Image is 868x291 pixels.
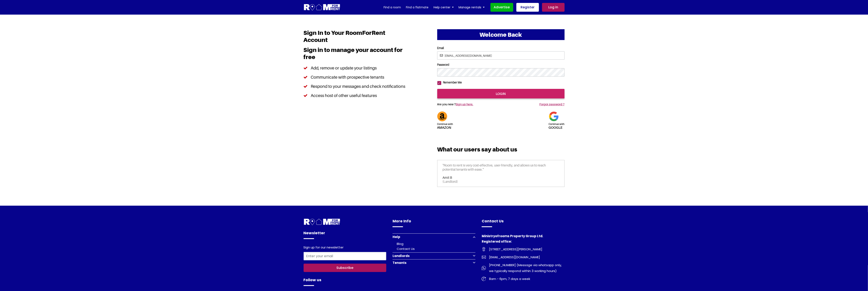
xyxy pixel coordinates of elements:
[437,98,509,108] h5: Are you new ?
[443,163,559,175] p: "Room to rent is very cost-effective, user-friendly, and allows us to reach potential tenants wit...
[549,114,565,129] a: Continue withgoogle
[482,247,486,251] img: Room For Rent
[437,146,565,156] h3: What our users say about us
[482,246,565,252] a: [STREET_ADDRESS][PERSON_NAME]
[397,242,403,246] a: Blog
[304,277,386,286] h4: Follow us
[393,218,475,227] h4: More Info
[490,3,513,12] a: Advertise
[384,4,401,10] a: Find a room
[482,262,565,274] a: [PHONE_NUMBER] (Message via whatsapp only, we typically respond within 3 working hours)
[459,4,485,10] a: Manage rentals
[437,63,565,67] label: Password
[437,89,565,98] input: login
[486,254,540,260] span: [EMAIL_ADDRESS][DOMAIN_NAME]
[304,4,341,11] img: Logo for Room for Rent, featuring a welcoming design with a house icon and modern typography
[539,102,564,106] a: Forgot password ?
[549,122,565,126] span: Continue with
[549,111,559,121] img: Google
[482,255,486,259] img: Room For Rent
[397,247,415,251] a: Contact Us
[549,121,565,129] h5: google
[304,218,341,226] img: Room For Rent
[482,266,486,270] img: Room For Rent
[482,276,565,282] a: 8am - 6pm, 7 days a week
[434,4,454,10] a: Help center
[393,233,475,240] button: Help
[304,252,386,260] input: Enter your email
[304,82,409,91] li: Respond to your messages and check notifications
[516,3,539,12] a: Register
[304,264,386,272] button: Subscribe
[304,46,409,63] h3: Sign in to manage your account for free
[406,4,429,10] a: Find a flatmate
[393,259,475,266] button: Tenants
[304,230,386,239] h4: Newsletter
[437,51,565,60] input: Email
[437,46,565,50] label: Email
[437,29,565,40] h2: Welcome Back
[393,252,475,259] button: Landlords
[542,3,565,12] a: Log in
[304,91,409,100] li: Access host of other useful features
[304,29,409,46] h1: Sign In to Your RoomForRent Account
[486,262,565,274] span: [PHONE_NUMBER] (Message via whatsapp only, we typically respond within 3 working hours)
[482,254,565,260] a: [EMAIL_ADDRESS][DOMAIN_NAME]
[441,81,462,84] label: Remember Me
[437,114,453,129] a: Continue withAmazon
[437,111,447,121] img: Amazon
[437,122,453,126] span: Continue with
[482,233,565,246] h4: Ministryofrooms Property Group Ltd. Registered office:
[304,73,409,82] li: Communicate with prospective tenants
[443,176,559,180] h6: Amit B
[437,121,453,129] h5: Amazon
[304,246,344,250] label: Sign up for our newsletter
[482,277,486,281] img: Room For Rent
[486,276,530,282] span: 8am - 6pm, 7 days a week
[304,63,409,73] li: Add, remove or update your listings
[456,102,473,106] a: Sign up here.
[486,246,542,252] span: [STREET_ADDRESS][PERSON_NAME]
[482,218,565,227] h4: Contact Us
